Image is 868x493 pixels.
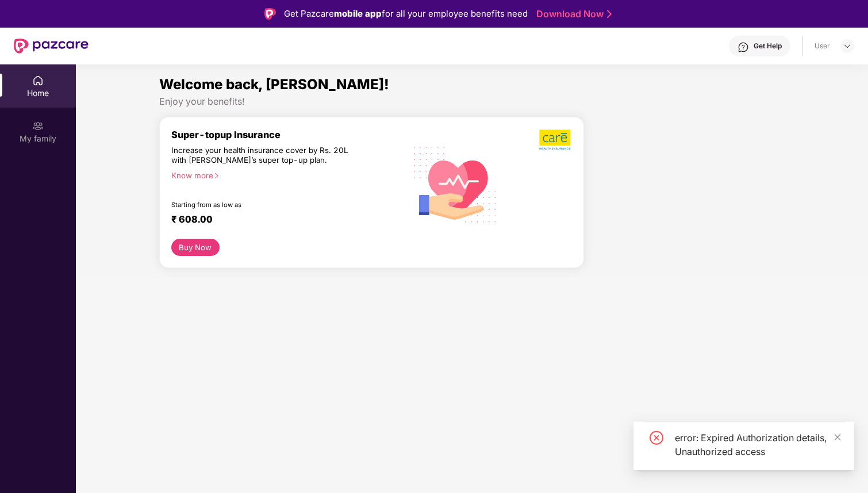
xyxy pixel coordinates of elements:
a: Download Now [536,8,608,20]
img: New Pazcare Logo [14,39,89,53]
div: Know more [171,171,398,179]
div: Increase your health insurance cover by Rs. 20L with [PERSON_NAME]’s super top-up plan. [171,146,355,166]
img: b5dec4f62d2307b9de63beb79f102df3.png [539,129,572,151]
span: right [213,173,220,179]
div: ₹ 608.00 [171,213,394,227]
div: Get Pazcare for all your employee benefits need [284,7,528,21]
span: close-circle [650,431,663,445]
div: User [815,41,830,51]
img: svg+xml;base64,PHN2ZyB4bWxucz0iaHR0cDovL3d3dy53My5vcmcvMjAwMC9zdmciIHhtbG5zOnhsaW5rPSJodHRwOi8vd3... [405,133,505,235]
img: Stroke [607,8,612,20]
div: Enjoy your benefits! [159,95,785,108]
img: svg+xml;base64,PHN2ZyB3aWR0aD0iMjAiIGhlaWdodD0iMjAiIHZpZXdCb3g9IjAgMCAyMCAyMCIgZmlsbD0ibm9uZSIgeG... [32,120,44,132]
img: svg+xml;base64,PHN2ZyBpZD0iRHJvcGRvd24tMzJ4MzIiIHhtbG5zPSJodHRwOi8vd3d3LnczLm9yZy8yMDAwL3N2ZyIgd2... [843,41,852,51]
div: Super-topup Insurance [171,129,405,140]
div: error: Expired Authorization details, Unauthorized access [675,431,840,458]
div: Get Help [754,41,782,51]
strong: mobile app [334,8,382,19]
img: Logo [264,8,276,20]
span: Welcome back, [PERSON_NAME]! [159,76,389,93]
span: close [834,433,842,441]
img: svg+xml;base64,PHN2ZyBpZD0iSG9tZSIgeG1sbnM9Imh0dHA6Ly93d3cudzMub3JnLzIwMDAvc3ZnIiB3aWR0aD0iMjAiIG... [32,75,44,86]
img: svg+xml;base64,PHN2ZyBpZD0iSGVscC0zMngzMiIgeG1sbnM9Imh0dHA6Ly93d3cudzMub3JnLzIwMDAvc3ZnIiB3aWR0aD... [738,41,749,53]
button: Buy Now [171,239,220,256]
div: Starting from as low as [171,201,356,209]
